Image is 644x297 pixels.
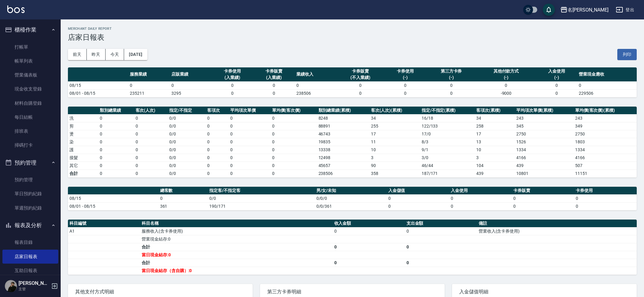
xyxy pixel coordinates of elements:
th: 客項次 [206,107,229,114]
th: 指定/不指定(累積) [420,107,475,114]
td: 服務收入(含卡券使用) [140,227,332,235]
td: 34 [475,114,515,122]
div: (-) [427,74,475,81]
td: 0 [405,259,477,267]
img: Person [5,280,17,292]
a: 店家日報表 [2,250,58,264]
td: 當日現金結存（含自購）:0 [140,267,332,275]
td: 0 [134,114,168,122]
td: 0 [206,169,229,177]
td: 0 [405,243,477,251]
td: 08/01 - 08/15 [68,89,128,97]
th: 服務業績 [128,67,170,82]
h3: 店家日報表 [68,33,637,42]
td: 11 [369,138,420,146]
span: 入金儲值明細 [459,289,629,295]
a: 預約管理 [2,173,58,187]
td: 104 [475,162,515,169]
td: 439 [515,162,574,169]
th: 營業現金應收 [577,67,637,82]
td: 0 [271,169,317,177]
td: 0 [98,122,134,130]
td: 0/0/0 [315,194,387,202]
td: 0 [98,130,134,138]
td: 08/15 [68,194,159,202]
button: 今天 [106,49,124,60]
td: 345 [515,122,574,130]
td: 4166 [574,154,637,162]
th: 客次(人次)(累積) [369,107,420,114]
td: 229506 [577,89,637,97]
th: 類別總業績 [98,107,134,114]
td: 0 [336,81,384,89]
td: 0 [536,81,577,89]
td: 08/01 - 08/15 [68,202,159,210]
th: 入金使用 [449,187,512,195]
td: 9 / 1 [420,146,475,154]
td: 235211 [128,89,170,97]
th: 類別總業績(累積) [317,107,369,114]
td: 其它 [68,162,98,169]
th: 總客數 [159,187,208,195]
td: 243 [574,114,637,122]
td: 0 [98,146,134,154]
td: 0 [98,154,134,162]
td: 0 [295,81,336,89]
td: 0 [229,154,271,162]
td: 0 [206,122,229,130]
button: 登出 [613,4,637,15]
td: 0 [134,122,168,130]
div: 入金使用 [537,68,576,74]
th: 指定/不指定 [168,107,206,114]
td: 8248 [317,114,369,122]
table: a dense table [68,187,637,210]
th: 卡券使用 [574,187,637,195]
td: 0 [253,89,295,97]
td: -9000 [477,89,536,97]
td: 0 / 0 [168,114,206,122]
td: 3295 [170,89,211,97]
a: 打帳單 [2,40,58,54]
a: 現金收支登錄 [2,82,58,96]
td: 8 / 3 [420,138,475,146]
td: 0 [170,81,211,89]
div: (-) [386,74,424,81]
td: 0 [229,130,271,138]
td: 0 [333,243,405,251]
div: (入業績) [213,74,251,81]
td: 10801 [515,169,574,177]
td: 34 [369,114,420,122]
td: 258 [475,122,515,130]
td: 0/0 [168,169,206,177]
td: 0 [577,81,637,89]
td: 0 [206,162,229,169]
div: (不入業績) [338,74,383,81]
td: 2750 [574,130,637,138]
button: 前天 [68,49,87,60]
th: 指定客/不指定客 [208,187,315,195]
td: 0 [333,227,405,235]
td: 染 [68,138,98,146]
td: 當日現金結存:0 [140,251,332,259]
td: 12498 [317,154,369,162]
button: 昨天 [87,49,106,60]
td: 0 [134,130,168,138]
td: 187/171 [420,169,475,177]
td: 0 [387,202,449,210]
div: 第三方卡券 [427,68,475,74]
p: 主管 [19,286,49,292]
button: 櫃檯作業 [2,22,58,38]
th: 平均項次單價(累積) [515,107,574,114]
a: 材料自購登錄 [2,96,58,110]
div: 卡券販賣 [255,68,293,74]
td: 46743 [317,130,369,138]
td: 0 [206,130,229,138]
th: 單均價(客次價) [271,107,317,114]
th: 支出金額 [405,220,477,227]
button: [DATE] [124,49,147,60]
td: 255 [369,122,420,130]
th: 卡券販賣 [512,187,574,195]
td: 0 [159,194,208,202]
td: 營業現金結存:0 [140,235,332,243]
div: (-) [478,74,534,81]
